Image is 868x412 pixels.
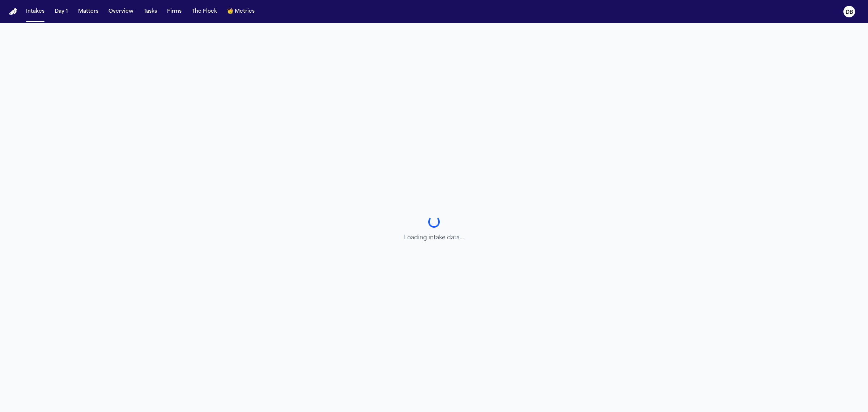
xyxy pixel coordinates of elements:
button: crownMetrics [224,5,258,18]
img: Finch Logo [9,8,17,15]
button: Tasks [141,5,160,18]
p: Loading intake data... [404,234,464,242]
button: Day 1 [52,5,71,18]
button: Intakes [23,5,47,18]
button: Firms [164,5,184,18]
button: Matters [75,5,101,18]
button: The Flock [189,5,220,18]
a: Home [9,8,17,15]
button: Overview [106,5,136,18]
